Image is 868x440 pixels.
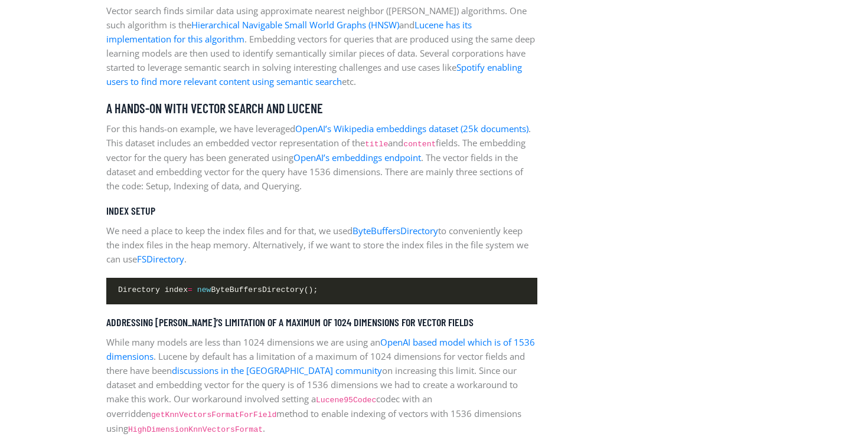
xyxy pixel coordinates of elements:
[128,425,263,434] code: HighDimensionKnnVectorsFormat
[353,225,438,237] a: ByteBuffersDirectory
[365,140,388,149] code: title
[191,19,399,31] a: Hierarchical Navigable Small World Graphs (HNSW)
[295,123,528,134] a: OpenAI’s Wikipedia embeddings dataset (25k documents)
[106,316,537,329] h5: Addressing [PERSON_NAME]’s limitation of a maximum of 1024 dimensions for vector fields
[151,411,276,419] code: getKnnVectorsFormatForField
[172,365,382,376] a: discussions in the [GEOGRAPHIC_DATA] community
[403,140,436,149] code: content
[197,285,211,294] span: new
[106,205,537,218] h5: Index Setup
[188,285,192,294] span: =
[106,335,537,436] p: While many models are less than 1024 dimensions we are using an . Lucene by default has a limitat...
[106,122,537,193] p: For this hands-on example, we have leveraged . This dataset includes an embedded vector represent...
[106,336,535,362] a: OpenAI based model which is of 1536 dimensions
[106,4,537,88] p: Vector search finds similar data using approximate nearest neighbor ([PERSON_NAME]) algorithms. O...
[293,152,421,163] a: OpenAI’s embeddings endpoint
[316,396,376,405] code: Lucene95Codec
[118,284,318,296] span: Directory index ByteBuffersDirectory();
[106,100,537,116] h4: A Hands-on with Vector Search and Lucene
[106,224,537,266] p: We need a place to keep the index files and for that, we used to conveniently keep the index file...
[137,253,184,265] a: FSDirectory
